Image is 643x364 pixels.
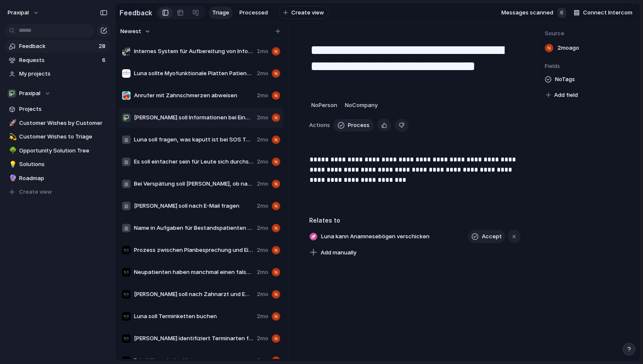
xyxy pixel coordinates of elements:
[19,147,108,155] span: Opportunity Solution Tree
[348,121,370,130] span: Process
[8,119,16,127] button: 🚀
[236,6,271,19] a: Processed
[8,8,29,17] span: praxipal
[8,160,16,169] button: 💡
[257,113,268,122] span: 2mo
[239,8,268,17] span: Processed
[4,68,111,80] a: My projects
[583,8,632,17] span: Connect Intercom
[209,6,233,19] a: Triage
[257,158,268,166] span: 2mo
[134,158,253,166] span: Es soll einfacher sein für Leute sich durchstellen zu lassen
[19,70,108,78] span: My projects
[134,69,253,78] span: Luna sollte Myofunktionale Platten Patienten handlen
[212,8,229,17] span: Triage
[19,188,52,196] span: Create view
[321,248,356,257] span: Add manually
[343,99,380,112] button: NoCompany
[134,290,253,299] span: [PERSON_NAME] soll nach Zahnarzt und Email bei Erstberatung fragen
[4,144,111,157] a: 🌳Opportunity Solution Tree
[134,135,253,144] span: Luna soll fragen, was kaputt ist bei SOS Terminen
[19,56,100,65] span: Requests
[134,202,253,210] span: [PERSON_NAME] soll nach E-Mail fragen
[257,334,268,343] span: 2mo
[4,54,111,67] a: Requests6
[119,26,152,37] button: Newest
[19,42,96,51] span: Feedback
[555,74,575,85] span: No Tags
[134,312,253,321] span: Luna soll Terminketten buchen
[558,44,579,52] span: 2mo ago
[257,180,268,188] span: 2mo
[4,186,111,198] button: Create view
[119,8,152,18] h2: Feedback
[395,119,409,132] button: Delete
[257,246,268,254] span: 2mo
[257,135,268,144] span: 2mo
[257,312,268,321] span: 2mo
[4,130,111,143] a: 💫Customer Wishes to Triage
[134,334,253,343] span: [PERSON_NAME] identifiziert Terminarten falsch
[482,232,502,241] span: Accept
[311,102,337,108] span: No Person
[468,230,505,243] button: Accept
[257,91,268,100] span: 2mo
[4,87,111,100] button: Praxipal
[309,216,521,225] h3: Relates to
[19,174,108,183] span: Roadmap
[134,180,253,188] span: Bei Verspätung soll [PERSON_NAME], ob nach hinten Platz ist
[120,27,141,36] span: Newest
[134,91,253,100] span: Anrufer mit Zahnschmerzen abweisen
[4,6,44,20] button: praxipal
[19,160,108,169] span: Solutions
[4,103,111,116] a: Projects
[257,290,268,299] span: 2mo
[309,121,330,130] span: Actions
[9,132,15,142] div: 💫
[19,133,108,141] span: Customer Wishes to Triage
[257,69,268,78] span: 2mo
[309,99,339,112] button: NoPerson
[8,133,16,141] button: 💫
[4,172,111,185] a: 🔮Roadmap
[9,173,15,183] div: 🔮
[501,8,553,17] span: Messages scanned
[319,231,432,243] span: Luna kann Anamnesebögen verschicken
[134,113,253,122] span: [PERSON_NAME] soll Informationen bei Einwilligung für Anamnese Email geben
[8,147,16,155] button: 🌳
[19,89,40,98] span: Praxipal
[9,146,15,155] div: 🌳
[4,117,111,130] a: 🚀Customer Wishes by Customer
[134,268,253,277] span: Neupatienten haben manchmal einen falschen Namen
[545,29,633,38] span: Source
[554,91,578,99] span: Add field
[558,8,566,18] div: 6
[257,47,268,56] span: 1mo
[4,158,111,171] a: 💡Solutions
[134,47,253,56] span: Internes System für Aufbereitung von Informationen für Praxen
[570,6,636,19] button: Connect Intercom
[345,102,378,108] span: No Company
[134,224,253,232] span: Name in Aufgaben für Bestandspatienten oft falsch
[4,40,111,53] a: Feedback28
[19,119,108,127] span: Customer Wishes by Customer
[257,202,268,210] span: 2mo
[134,246,253,254] span: Prozess zwischen Planbesprechung und Einsetzen handlen
[545,62,633,71] span: Fields
[279,6,329,20] button: Create view
[19,105,108,113] span: Projects
[306,247,360,259] button: Add manually
[333,119,374,132] button: Process
[545,90,579,101] button: Add field
[257,224,268,232] span: 2mo
[291,8,324,17] span: Create view
[102,56,107,65] span: 6
[99,42,107,51] span: 28
[8,174,16,183] button: 🔮
[9,160,15,169] div: 💡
